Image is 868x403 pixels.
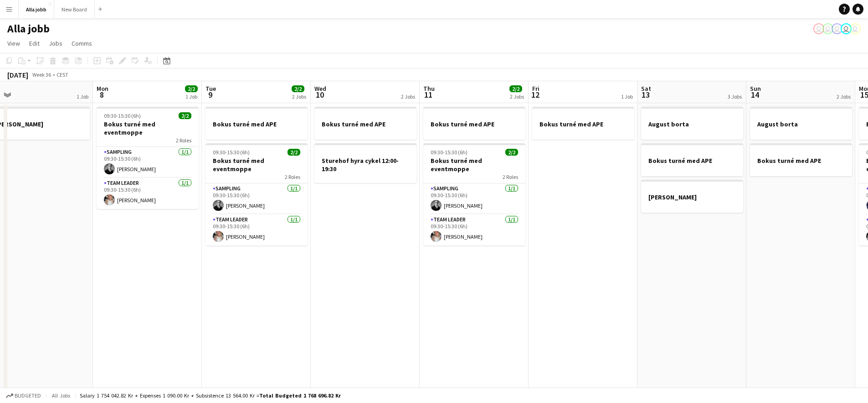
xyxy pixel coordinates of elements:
app-job-card: 09:30-15:30 (6h)2/2Bokus turné med eventmoppe2 RolesSampling1/109:30-15:30 (6h)[PERSON_NAME]Team ... [205,143,308,246]
app-job-card: 09:30-15:30 (6h)2/2Bokus turné med eventmoppe2 RolesSampling1/109:30-15:30 (6h)[PERSON_NAME]Team ... [97,107,199,209]
span: Sat [641,84,651,93]
span: 14 [749,89,761,100]
app-user-avatar: Hedda Lagerbielke [822,23,833,34]
span: 11 [422,89,435,100]
app-job-card: [PERSON_NAME] [641,180,743,213]
span: Thu [423,84,435,93]
app-user-avatar: Hedda Lagerbielke [813,23,824,34]
span: Budgeted [15,393,41,399]
app-card-role: Team Leader1/109:30-15:30 (6h)[PERSON_NAME] [205,215,308,246]
h3: Bokus turné med APE [314,120,416,128]
span: 09:30-15:30 (6h) [213,149,250,156]
h3: Bokus turné med APE [641,157,743,165]
button: Budgeted [5,391,42,401]
span: Jobs [49,39,62,47]
app-job-card: Bokus turné med APE [314,107,416,140]
span: Fri [532,84,539,93]
h1: Alla jobb [7,22,50,36]
div: 1 Job [621,93,633,100]
h3: August borta [641,120,743,128]
app-card-role: Sampling1/109:30-15:30 (6h)[PERSON_NAME] [423,183,525,215]
app-user-avatar: Stina Dahl [850,23,861,34]
span: 2/2 [509,85,522,92]
div: 1 Job [77,93,88,100]
app-job-card: Bokus turné med APE [423,107,525,140]
div: 2 Jobs [837,93,851,100]
app-card-role: Team Leader1/109:30-15:30 (6h)[PERSON_NAME] [423,215,525,246]
button: New Board [54,0,95,18]
span: 2/2 [185,85,198,92]
span: Comms [72,39,92,47]
h3: Bokus turné med eventmoppe [205,157,308,173]
app-job-card: August borta [641,107,743,140]
span: Tue [205,84,216,93]
a: Jobs [45,37,66,49]
div: 2 Jobs [510,93,524,100]
h3: Bokus turné med eventmoppe [423,157,525,173]
app-card-role: Sampling1/109:30-15:30 (6h)[PERSON_NAME] [205,183,308,215]
h3: Bokus turné med APE [750,157,852,165]
a: Edit [26,37,43,49]
button: Alla jobb [19,0,54,18]
app-job-card: 09:30-15:30 (6h)2/2Bokus turné med eventmoppe2 RolesSampling1/109:30-15:30 (6h)[PERSON_NAME]Team ... [423,143,525,246]
app-job-card: Bokus turné med APE [532,107,634,140]
h3: Bokus turné med eventmoppe [97,120,199,136]
span: 8 [95,89,108,100]
span: Edit [29,39,40,47]
span: 09:30-15:30 (6h) [431,149,467,156]
span: 12 [531,89,539,100]
h3: Bokus turné med APE [205,120,308,128]
h3: Bokus turné med APE [423,120,525,128]
span: View [7,39,20,47]
app-user-avatar: August Löfgren [841,23,852,34]
h3: August borta [750,120,852,128]
span: Sun [750,84,761,93]
a: View [4,37,24,49]
span: Wed [314,84,326,93]
div: 2 Jobs [401,93,415,100]
app-card-role: Sampling1/109:30-15:30 (6h)[PERSON_NAME] [97,147,199,178]
app-job-card: Sturehof hyra cykel 12:00-19:30 [314,143,416,183]
div: 2 Jobs [292,93,306,100]
div: CEST [56,71,68,78]
h3: Bokus turné med APE [532,120,634,128]
app-user-avatar: Emil Hasselberg [832,23,842,34]
span: 2 Roles [503,173,518,180]
app-job-card: Bokus turné med APE [641,143,743,176]
span: 2/2 [179,112,191,119]
div: 3 Jobs [728,93,742,100]
span: Mon [97,84,108,93]
span: 2/2 [292,85,304,92]
a: Comms [68,37,96,49]
div: 1 Job [185,93,197,100]
app-job-card: August borta [750,107,852,140]
app-job-card: Bokus turné med APE [205,107,308,140]
span: 2 Roles [176,137,191,144]
span: 9 [204,89,216,100]
span: All jobs [50,392,72,399]
span: 2 Roles [285,173,300,180]
span: 09:30-15:30 (6h) [104,112,141,119]
app-job-card: Bokus turné med APE [750,143,852,176]
span: 2/2 [288,149,300,156]
app-card-role: Team Leader1/109:30-15:30 (6h)[PERSON_NAME] [97,178,199,209]
h3: Sturehof hyra cykel 12:00-19:30 [314,157,416,173]
div: Salary 1 754 042.82 kr + Expenses 1 090.00 kr + Subsistence 13 564.00 kr = [80,392,341,399]
span: 10 [313,89,326,100]
span: Total Budgeted 1 768 696.82 kr [259,392,341,399]
span: Week 36 [30,71,53,78]
h3: [PERSON_NAME] [641,193,743,201]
